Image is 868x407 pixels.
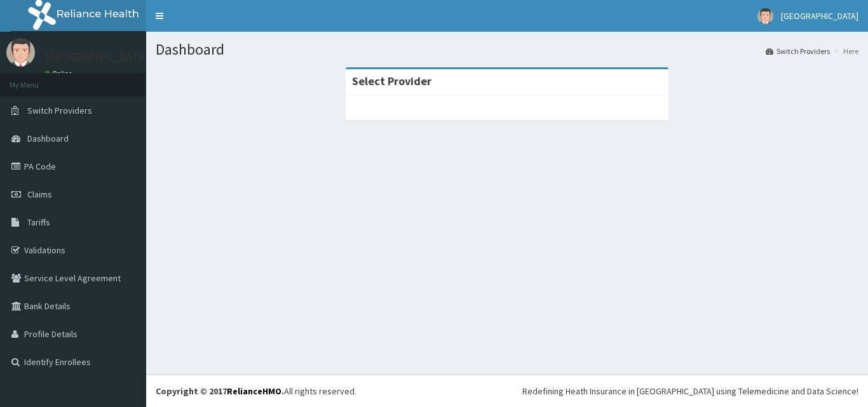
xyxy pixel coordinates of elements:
a: Online [44,69,75,78]
li: Here [831,46,858,57]
span: [GEOGRAPHIC_DATA] [781,10,858,22]
strong: Select Provider [352,74,431,88]
span: Switch Providers [27,105,92,116]
strong: Copyright © 2017 . [156,385,284,397]
img: User Image [757,8,773,24]
footer: All rights reserved. [146,375,868,407]
span: Claims [27,189,52,200]
a: RelianceHMO [227,385,281,397]
a: Switch Providers [766,46,830,57]
span: Tariffs [27,217,50,228]
p: [GEOGRAPHIC_DATA] [44,51,149,63]
img: User Image [6,38,35,67]
div: Redefining Heath Insurance in [GEOGRAPHIC_DATA] using Telemedicine and Data Science! [522,385,858,397]
h1: Dashboard [156,41,858,58]
span: Dashboard [27,133,69,144]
